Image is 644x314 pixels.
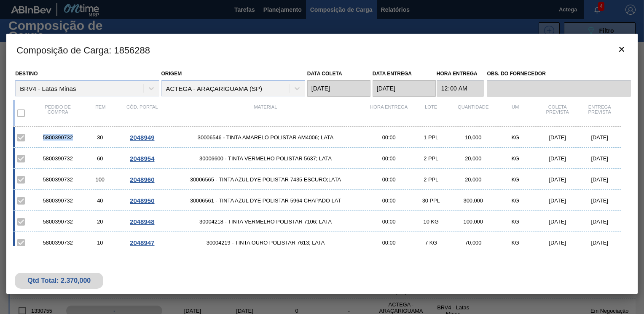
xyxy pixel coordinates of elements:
[130,155,154,162] span: 2048954
[37,134,79,141] div: 5800390732
[79,134,121,141] div: 30
[537,176,579,183] div: [DATE]
[368,176,410,183] div: 00:00
[368,134,410,141] div: 00:00
[452,218,494,225] div: 100,000
[410,155,452,162] div: 2 PPL
[579,134,621,141] div: [DATE]
[579,218,621,225] div: [DATE]
[79,197,121,204] div: 40
[410,104,452,122] div: Lote
[37,104,79,122] div: Pedido de compra
[130,197,154,204] span: 2048950
[494,176,537,183] div: KG
[79,104,121,122] div: Item
[494,134,537,141] div: KG
[452,155,494,162] div: 20,000
[373,71,412,77] label: Data Entrega
[130,134,154,141] span: 2048949
[410,134,452,141] div: 1 PPL
[307,80,370,97] input: dd/mm/yyyy
[121,104,163,122] div: Cód. Portal
[15,71,38,77] label: Destino
[163,104,368,122] div: Material
[452,239,494,246] div: 70,000
[79,239,121,246] div: 10
[37,218,79,225] div: 5800390732
[579,155,621,162] div: [DATE]
[368,155,410,162] div: 00:00
[579,239,621,246] div: [DATE]
[537,218,579,225] div: [DATE]
[37,176,79,183] div: 5800390732
[494,155,537,162] div: KG
[163,176,368,183] span: 30006565 - TINTA AZUL DYE POLISTAR 7435 ESCURO;LATA
[368,218,410,225] div: 00:00
[452,197,494,204] div: 300,000
[121,218,163,225] div: Ir para o Pedido
[410,176,452,183] div: 2 PPL
[494,104,537,122] div: UM
[452,176,494,183] div: 20,000
[161,71,182,77] label: Origem
[307,71,342,77] label: Data coleta
[437,68,484,80] label: Hora Entrega
[130,218,154,225] span: 2048948
[368,104,410,122] div: Hora Entrega
[487,68,631,80] label: Obs. do Fornecedor
[368,197,410,204] div: 00:00
[494,197,537,204] div: KG
[79,176,121,183] div: 100
[537,134,579,141] div: [DATE]
[163,155,368,162] span: 30006600 - TINTA VERMELHO POLISTAR 5637; LATA
[163,218,368,225] span: 30004218 - TINTA VERMELHO POLISTAR 7106; LATA
[537,104,579,122] div: Coleta Prevista
[79,155,121,162] div: 60
[410,197,452,204] div: 30 PPL
[6,34,637,66] h3: Composição de Carga : 1856288
[494,218,537,225] div: KG
[579,176,621,183] div: [DATE]
[579,104,621,122] div: Entrega Prevista
[121,155,163,162] div: Ir para o Pedido
[121,176,163,183] div: Ir para o Pedido
[579,197,621,204] div: [DATE]
[130,239,154,246] span: 2048947
[537,239,579,246] div: [DATE]
[121,134,163,141] div: Ir para o Pedido
[494,239,537,246] div: KG
[410,218,452,225] div: 10 KG
[537,197,579,204] div: [DATE]
[163,197,368,204] span: 30006561 - TINTA AZUL DYE POLISTAR 5964 CHAPADO LAT
[452,134,494,141] div: 10,000
[410,239,452,246] div: 7 KG
[537,155,579,162] div: [DATE]
[452,104,494,122] div: Quantidade
[121,239,163,246] div: Ir para o Pedido
[121,197,163,204] div: Ir para o Pedido
[37,155,79,162] div: 5800390732
[373,80,436,97] input: dd/mm/yyyy
[21,277,97,285] div: Qtd Total: 2.370,000
[79,218,121,225] div: 20
[37,197,79,204] div: 5800390732
[163,239,368,246] span: 30004219 - TINTA OURO POLISTAR 7613; LATA
[130,176,154,183] span: 2048960
[368,239,410,246] div: 00:00
[163,134,368,141] span: 30006546 - TINTA AMARELO POLISTAR AM4006; LATA
[37,239,79,246] div: 5800390732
